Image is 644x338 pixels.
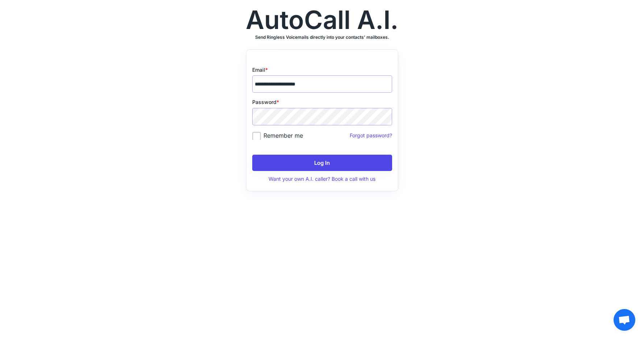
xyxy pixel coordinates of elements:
a: terms [311,217,333,225]
div: AutoCall A.I. [246,7,398,33]
div: Want your own A.I. caller? Book a call with us [252,175,392,183]
div: Password [252,99,392,106]
label: Remember me [252,132,303,139]
h3: Send Ringless Voicemails directly into your contacts' mailboxes. [255,34,389,40]
a: privacy [311,209,333,217]
button: Log In [252,155,392,171]
div: Open chat [614,309,635,331]
div: Email [252,66,392,74]
div: Forgot password? [303,132,392,139]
